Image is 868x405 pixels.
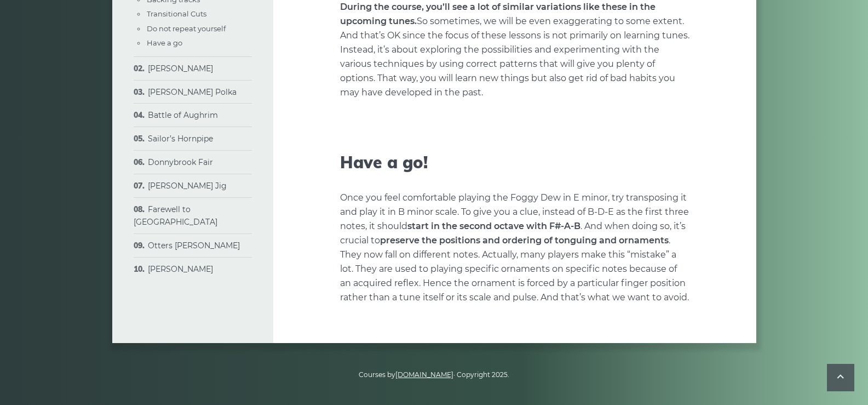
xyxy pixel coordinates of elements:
[340,191,689,305] p: Once you feel comfortable playing the Foggy Dew in E minor, try transposing it and play it in B m...
[125,369,743,380] p: Courses by · Copyright 2025.
[147,9,206,18] a: Transitional Cuts
[148,64,213,73] a: [PERSON_NAME]
[148,87,237,97] a: [PERSON_NAME] Polka
[340,152,689,172] h2: Have a go!
[148,110,218,120] a: Battle of Aughrim
[147,24,226,33] a: Do not repeat yourself
[148,264,213,274] a: [PERSON_NAME]
[407,221,580,231] strong: start in the second octave with F#-A-B
[148,134,213,144] a: Sailor’s Hornpipe
[148,157,213,167] a: Donnybrook Fair
[148,181,227,191] a: [PERSON_NAME] Jig
[395,370,453,379] a: [DOMAIN_NAME]
[134,204,217,227] a: Farewell to [GEOGRAPHIC_DATA]
[380,235,669,246] strong: preserve the positions and ordering of tonguing and ornaments
[148,241,240,250] a: Otters [PERSON_NAME]
[147,38,182,47] a: Have a go
[340,2,656,26] strong: During the course, you’ll see a lot of similar variations like these in the upcoming tunes.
